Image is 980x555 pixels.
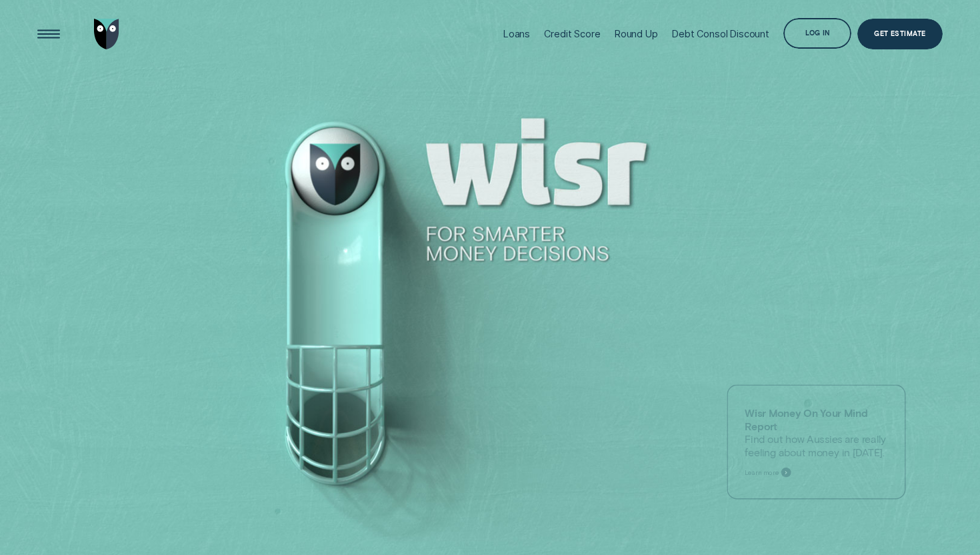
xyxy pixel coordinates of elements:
[783,18,851,49] button: Log in
[94,19,119,49] img: Wisr
[615,28,658,39] div: Round Up
[745,407,868,433] strong: Wisr Money On Your Mind Report
[857,19,943,49] a: Get Estimate
[727,385,906,500] a: Wisr Money On Your Mind ReportFind out how Aussies are really feeling about money in [DATE].Learn...
[503,28,530,39] div: Loans
[33,19,64,49] button: Open Menu
[544,28,600,39] div: Credit Score
[745,407,888,459] p: Find out how Aussies are really feeling about money in [DATE].
[672,28,769,39] div: Debt Consol Discount
[745,469,779,477] span: Learn more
